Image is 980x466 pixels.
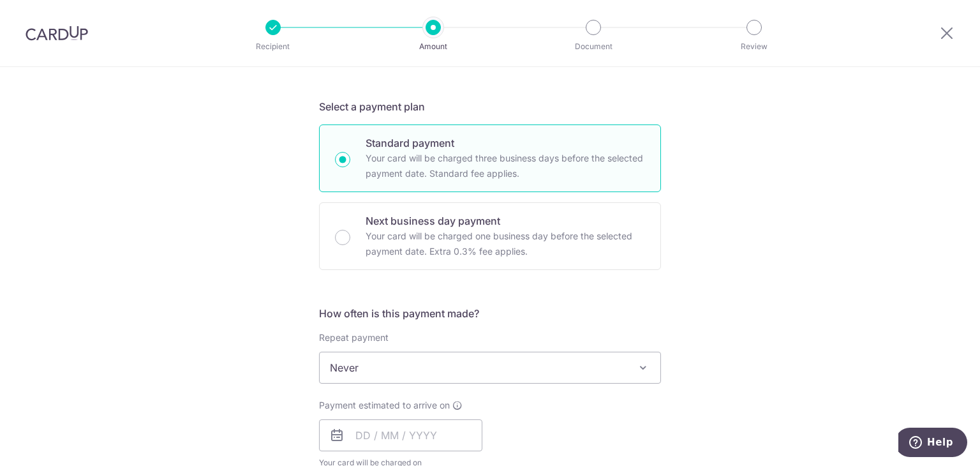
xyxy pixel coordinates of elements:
h5: How often is this payment made? [319,306,661,321]
p: Your card will be charged three business days before the selected payment date. Standard fee appl... [366,151,645,181]
p: Next business day payment [366,213,645,229]
p: Your card will be charged one business day before the selected payment date. Extra 0.3% fee applies. [366,229,645,259]
iframe: Opens a widget where you can find more information [898,428,967,460]
p: Standard payment [366,135,645,151]
img: CardUp [26,26,88,41]
span: Payment estimated to arrive on [319,399,450,412]
p: Document [546,40,641,53]
span: Never [320,352,660,383]
label: Repeat payment [319,331,389,344]
p: Review [707,40,801,53]
h5: Select a payment plan [319,99,661,114]
p: Amount [386,40,480,53]
span: Never [319,352,661,384]
p: Recipient [226,40,320,53]
input: DD / MM / YYYY [319,419,482,451]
